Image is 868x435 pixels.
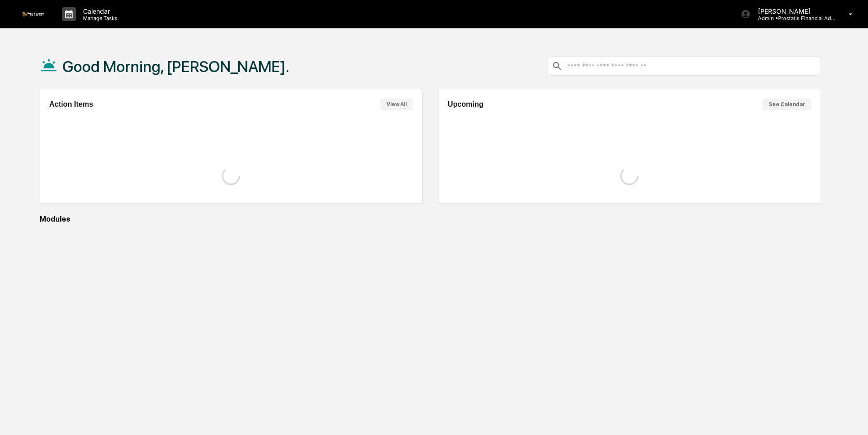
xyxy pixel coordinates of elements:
p: Admin • Prostatis Financial Advisors [751,15,836,21]
h1: Good Morning, [PERSON_NAME]. [63,57,289,76]
div: Modules [40,215,821,223]
button: See Calendar [762,98,811,110]
h2: Upcoming [448,100,483,109]
img: logo [22,12,44,16]
p: Calendar [76,7,122,15]
h2: Action Items [49,100,93,109]
p: Manage Tasks [76,15,122,21]
p: [PERSON_NAME] [751,7,836,15]
button: View All [380,98,413,110]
